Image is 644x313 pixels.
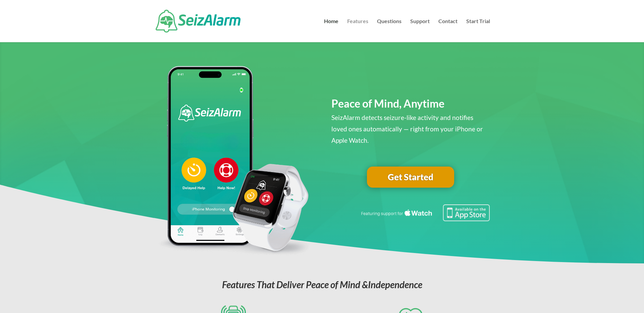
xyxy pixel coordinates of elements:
[331,114,483,144] span: SeizAlarm detects seizure-like activity and notifies loved ones automatically — right from your i...
[360,204,490,221] img: Seizure detection available in the Apple App Store.
[377,19,401,42] a: Questions
[331,97,444,110] span: Peace of Mind, Anytime
[347,19,368,42] a: Features
[324,19,338,42] a: Home
[410,19,430,42] a: Support
[367,167,454,188] a: Get Started
[154,66,313,256] img: seizalarm-apple-devices
[368,279,422,290] span: Independence
[438,19,458,42] a: Contact
[466,19,490,42] a: Start Trial
[156,10,240,33] img: SeizAlarm
[222,279,422,290] em: Features That Deliver Peace of Mind &
[360,215,490,223] a: Featuring seizure detection support for the Apple Watch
